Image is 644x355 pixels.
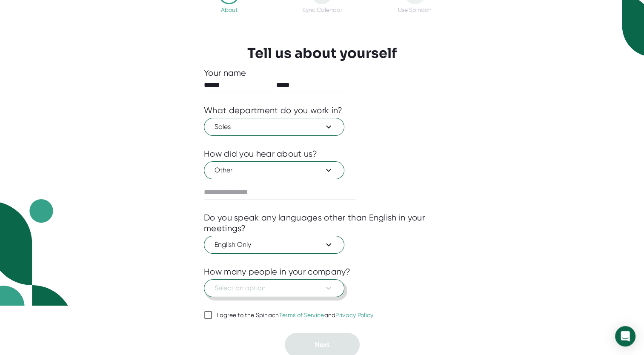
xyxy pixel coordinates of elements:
[204,105,342,116] div: What department do you work in?
[204,279,344,297] button: Select an option
[204,236,344,254] button: English Only
[315,341,329,349] span: Next
[398,6,432,13] div: Use Spinach
[217,312,374,319] div: I agree to the Spinach and
[279,312,324,318] a: Terms of Service
[204,149,317,159] div: How did you hear about us?
[215,165,334,175] span: Other
[204,118,344,136] button: Sales
[204,212,440,234] div: Do you speak any languages other than English in your meetings?
[204,68,440,78] div: Your name
[215,283,334,293] span: Select an option
[221,6,238,13] div: About
[204,266,351,277] div: How many people in your company?
[615,326,635,346] div: Open Intercom Messenger
[335,312,373,318] a: Privacy Policy
[302,6,342,13] div: Sync Calendar
[247,45,397,61] h3: Tell us about yourself
[215,240,334,250] span: English Only
[204,161,344,179] button: Other
[215,122,334,132] span: Sales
